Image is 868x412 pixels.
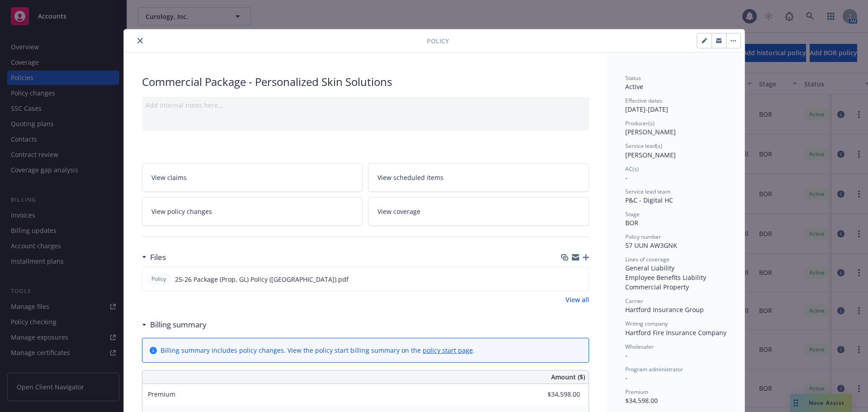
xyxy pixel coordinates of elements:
[625,282,726,292] div: Commercial Property
[625,196,673,204] span: P&C - Digital HC
[625,351,627,360] span: -
[625,263,726,273] div: General Liability
[625,119,655,127] span: Producer(s)
[625,142,662,150] span: Service lead(s)
[625,273,726,282] div: Employee Benefits Liability
[146,100,585,110] div: Add internal notes here...
[625,374,627,382] span: -
[625,218,638,227] span: BOR
[625,97,726,114] div: [DATE] - [DATE]
[377,207,420,216] span: View coverage
[368,163,589,192] a: View scheduled items
[625,241,677,250] span: 57 UUN AW3GNK
[151,173,187,182] span: View claims
[142,163,363,192] a: View claims
[377,173,443,182] span: View scheduled items
[625,210,640,218] span: Stage
[625,305,704,314] span: Hartford Insurance Group
[625,82,643,91] span: Active
[142,197,363,226] a: View policy changes
[577,275,585,284] button: preview file
[160,346,475,355] div: Billing summary includes policy changes. View the policy start billing summary on the .
[148,390,175,398] span: Premium
[625,343,654,350] span: Wholesaler
[142,251,166,263] div: Files
[625,328,726,337] span: Hartford Fire Insurance Company
[625,188,670,195] span: Service lead team
[625,256,670,263] span: Lines of coverage
[527,388,585,401] input: 0.00
[562,275,570,284] button: download file
[625,233,661,241] span: Policy number
[142,319,207,331] div: Billing summary
[625,365,683,373] span: Program administrator
[625,97,662,104] span: Effective dates
[135,35,146,46] button: close
[625,165,639,173] span: AC(s)
[625,74,641,82] span: Status
[151,207,212,216] span: View policy changes
[150,275,168,283] span: Policy
[142,74,589,90] div: Commercial Package - Personalized Skin Solutions
[150,319,207,331] h3: Billing summary
[175,275,349,284] span: 25-26 Package (Prop, GL) Policy ([GEOGRAPHIC_DATA]).pdf
[625,151,676,159] span: [PERSON_NAME]
[625,396,658,405] span: $34,598.00
[566,295,589,304] a: View all
[625,128,676,136] span: [PERSON_NAME]
[150,251,166,263] h3: Files
[427,36,449,46] span: Policy
[551,372,585,382] span: Amount ($)
[625,297,643,305] span: Carrier
[625,388,648,396] span: Premium
[625,173,627,182] span: -
[368,197,589,226] a: View coverage
[423,346,473,355] a: policy start page
[625,320,668,327] span: Writing company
